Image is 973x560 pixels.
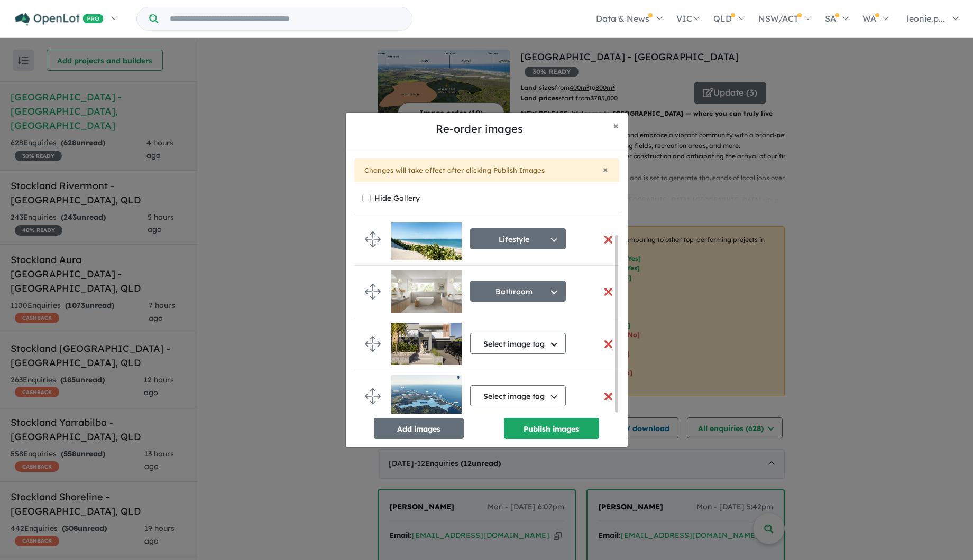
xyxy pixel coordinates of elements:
input: Try estate name, suburb, builder or developer [160,7,410,30]
img: drag.svg [365,336,381,352]
button: Close [603,165,609,174]
img: drag.svg [365,388,381,404]
img: Openlot PRO Logo White [15,13,104,26]
div: Changes will take effect after clicking Publish Images [354,158,619,183]
img: drag.svg [365,284,381,300]
button: Bathroom [470,281,566,302]
img: Kings%20Forest%20Estate%20-%20Kings%20Forest___1758545060_0.webp [391,270,462,313]
span: leonie.p... [907,13,945,24]
span: × [603,163,609,175]
button: Lifestyle [470,228,566,249]
label: Hide Gallery [375,191,420,206]
img: drag.svg [365,231,381,247]
img: Kings%20Forest%20Estate%20-%20Kings%20Forest___1758545060.webp [391,218,462,260]
button: Select image tag [470,333,566,354]
h5: Re-order images [354,121,605,137]
span: × [614,119,619,132]
button: Add images [374,418,464,439]
img: Kings%20Forest%20Estate%20-%20Kings%20Forest___1758545316.jpg [391,375,462,417]
button: Publish images [504,418,599,439]
img: Kings%20Forest%20Estate%20-%20Kings%20Forest___1758545060_1.webp [391,323,462,365]
button: Select image tag [470,385,566,406]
